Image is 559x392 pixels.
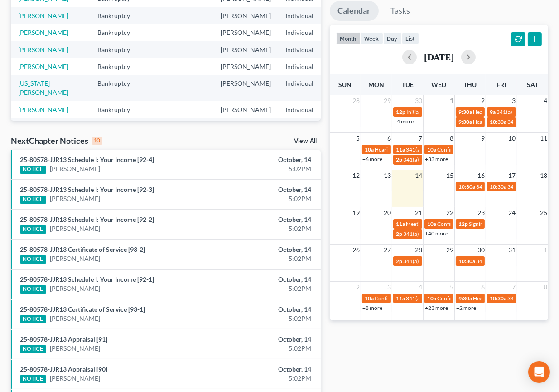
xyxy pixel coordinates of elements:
[480,133,486,144] span: 9
[294,138,317,144] a: View All
[386,133,392,144] span: 6
[365,295,374,302] span: 10a
[427,146,436,153] span: 10a
[20,156,154,163] a: 25-80578-JJR13 Schedule I: Your Income [92-4]
[90,41,147,58] td: Bankruptcy
[425,304,448,311] a: +23 more
[445,207,454,218] span: 22
[18,29,68,36] a: [PERSON_NAME]
[402,81,414,88] span: Tue
[383,1,419,21] a: Tasks
[220,275,311,284] div: October, 14
[278,7,321,24] td: Individual
[396,258,402,265] span: 2p
[414,207,423,218] span: 21
[20,216,154,223] a: 25-80578-JJR13 Schedule I: Your Income [92-2]
[425,230,448,237] a: +40 more
[539,133,548,144] span: 11
[449,133,454,144] span: 8
[18,106,68,113] a: [PERSON_NAME]
[539,207,548,218] span: 25
[220,284,311,293] div: 5:02PM
[50,194,100,203] a: [PERSON_NAME]
[213,58,278,75] td: [PERSON_NAME]
[477,170,486,181] span: 16
[402,32,419,44] button: list
[220,194,311,203] div: 5:02PM
[418,133,423,144] span: 7
[50,374,100,383] a: [PERSON_NAME]
[220,344,311,353] div: 5:02PM
[220,305,311,314] div: October, 14
[490,118,506,125] span: 10:30a
[20,225,46,234] div: NOTICE
[508,245,517,255] span: 31
[20,315,46,323] div: NOTICE
[543,95,548,106] span: 4
[20,196,46,204] div: NOTICE
[508,133,517,144] span: 10
[220,374,311,383] div: 5:02PM
[90,75,147,101] td: Bankruptcy
[375,146,445,153] span: Hearing for [PERSON_NAME]
[396,146,405,153] span: 11a
[50,164,100,173] a: [PERSON_NAME]
[278,58,321,75] td: Individual
[511,282,517,293] span: 7
[383,170,392,181] span: 13
[220,164,311,173] div: 5:02PM
[220,335,311,344] div: October, 14
[403,156,491,163] span: 341(a) meeting for [PERSON_NAME]
[476,258,557,265] span: 341 meeting for [PERSON_NAME]
[386,282,392,293] span: 3
[458,183,475,190] span: 10:30a
[20,345,46,353] div: NOTICE
[445,170,454,181] span: 15
[396,156,402,163] span: 2p
[365,146,374,153] span: 10a
[90,118,147,135] td: Bankruptcy
[213,75,278,101] td: [PERSON_NAME]
[396,230,402,237] span: 2p
[437,220,540,227] span: Confirmation hearing for [PERSON_NAME]
[50,254,100,263] a: [PERSON_NAME]
[463,81,477,88] span: Thu
[458,118,472,125] span: 9:30a
[414,95,423,106] span: 30
[50,344,100,353] a: [PERSON_NAME]
[20,375,46,383] div: NOTICE
[220,224,311,233] div: 5:02PM
[445,245,454,255] span: 29
[220,254,311,263] div: 5:02PM
[406,295,493,302] span: 341(a) meeting for [PERSON_NAME]
[473,118,544,125] span: Hearing for [PERSON_NAME]
[396,295,405,302] span: 11a
[11,135,102,146] div: NextChapter Notices
[449,95,454,106] span: 1
[368,81,384,88] span: Mon
[406,146,493,153] span: 341(a) meeting for [PERSON_NAME]
[458,220,468,227] span: 12p
[213,41,278,58] td: [PERSON_NAME]
[278,101,321,118] td: Individual
[480,282,486,293] span: 6
[406,108,519,115] span: Initial Client Meeting Date for [PERSON_NAME]
[50,284,100,293] a: [PERSON_NAME]
[355,282,361,293] span: 2
[527,81,538,88] span: Sat
[220,155,311,164] div: October, 14
[90,24,147,41] td: Bankruptcy
[278,41,321,58] td: Individual
[338,81,352,88] span: Sun
[20,305,145,313] a: 25-80578-JJR13 Certificate of Service [93-1]
[220,185,311,194] div: October, 14
[490,183,506,190] span: 10:30a
[220,245,311,254] div: October, 14
[449,282,454,293] span: 5
[383,245,392,255] span: 27
[278,118,321,135] td: Individual
[543,282,548,293] span: 8
[414,170,423,181] span: 14
[20,365,107,373] a: 25-80578-JJR13 Appraisal [90]
[18,46,68,54] a: [PERSON_NAME]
